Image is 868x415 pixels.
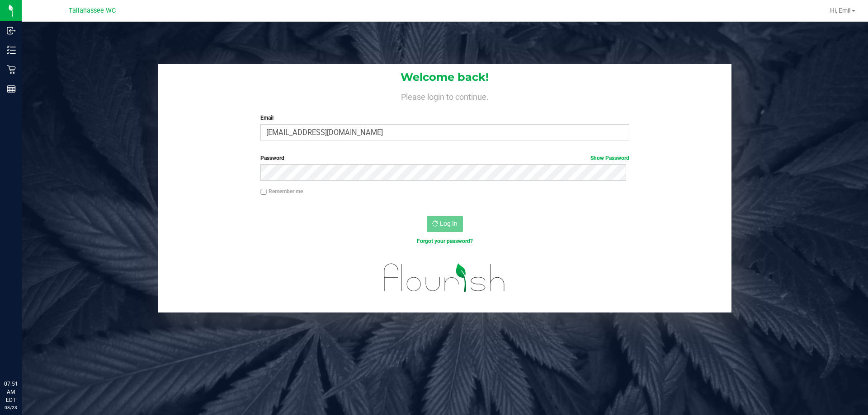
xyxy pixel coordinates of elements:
[260,187,303,196] label: Remember me
[69,7,116,14] span: Tallahassee WC
[4,404,18,411] p: 08/23
[7,46,16,55] inline-svg: Inventory
[158,90,731,101] h4: Please login to continue.
[4,380,18,404] p: 07:51 AM EDT
[417,238,473,244] a: Forgot your password?
[7,84,16,93] inline-svg: Reports
[7,26,16,35] inline-svg: Inbound
[7,65,16,74] inline-svg: Retail
[260,189,267,195] input: Remember me
[427,216,463,232] button: Log In
[158,71,731,83] h1: Welcome back!
[260,114,629,122] label: Email
[373,255,516,301] img: flourish_logo.svg
[260,155,284,161] span: Password
[830,7,851,14] span: Hi, Emi!
[440,220,458,227] span: Log In
[590,155,629,161] a: Show Password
